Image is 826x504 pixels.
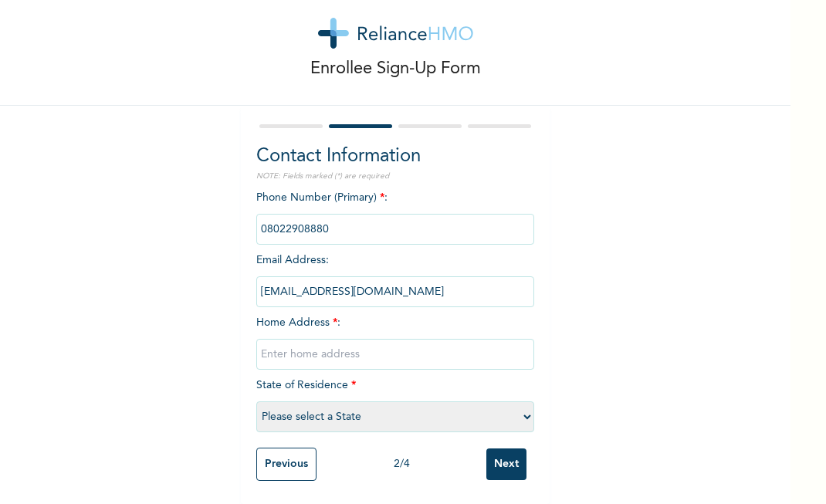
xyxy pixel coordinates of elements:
[256,276,534,307] input: Enter email Address
[256,317,534,360] span: Home Address :
[256,339,534,370] input: Enter home address
[317,456,486,472] div: 2 / 4
[486,448,526,480] input: Next
[256,192,534,235] span: Phone Number (Primary) :
[256,143,534,171] h2: Contact Information
[256,255,534,297] span: Email Address :
[256,448,317,481] input: Previous
[256,171,534,182] p: NOTE: Fields marked (*) are required
[256,380,534,422] span: State of Residence
[256,214,534,245] input: Enter Primary Phone Number
[318,18,473,49] img: logo
[310,56,481,82] p: Enrollee Sign-Up Form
